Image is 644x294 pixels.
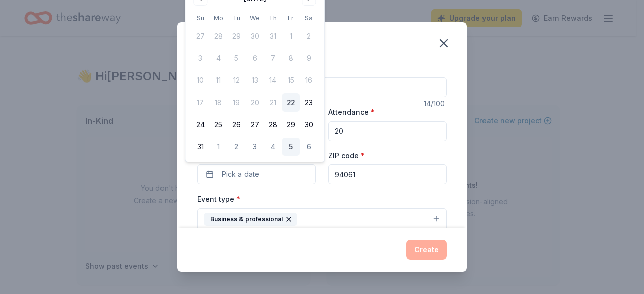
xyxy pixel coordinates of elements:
button: 1 [209,138,227,156]
label: ZIP code [328,151,365,161]
button: 23 [300,93,318,112]
button: 22 [282,93,300,112]
button: 26 [227,116,246,134]
button: 29 [282,116,300,134]
button: 27 [246,116,264,134]
th: Monday [209,13,227,23]
button: 4 [264,138,282,156]
th: Saturday [300,13,318,23]
button: 6 [300,138,318,156]
button: 28 [264,116,282,134]
button: 24 [191,116,209,134]
button: Pick a date [197,164,316,184]
button: 25 [209,116,227,134]
div: 14 /100 [424,97,447,110]
th: Sunday [191,13,209,23]
button: 30 [300,116,318,134]
button: 31 [191,138,209,156]
label: Event type [197,194,240,204]
button: Business & professional [197,208,447,230]
div: Business & professional [204,213,297,226]
label: Attendance [328,107,375,117]
th: Friday [282,13,300,23]
button: 3 [246,138,264,156]
button: 5 [282,138,300,156]
th: Wednesday [246,13,264,23]
button: 2 [227,138,246,156]
input: 20 [328,121,447,141]
th: Tuesday [227,13,246,23]
input: 12345 (U.S. only) [328,164,447,184]
span: Pick a date [222,168,259,180]
th: Thursday [264,13,282,23]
